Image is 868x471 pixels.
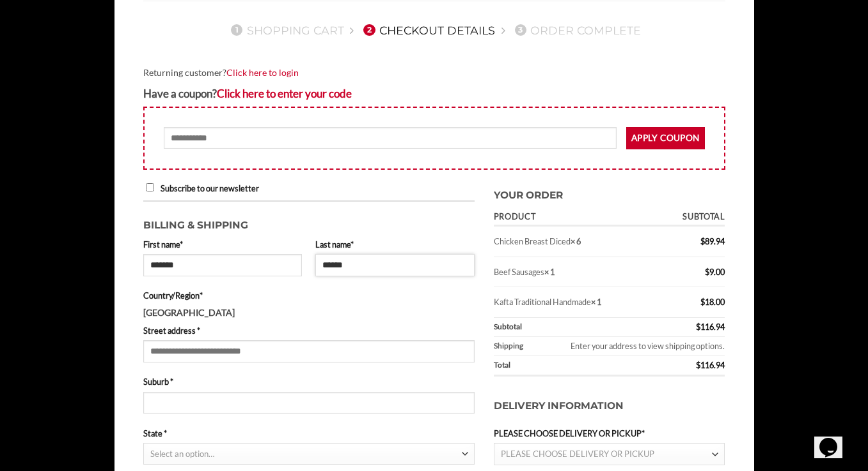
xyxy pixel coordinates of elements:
span: 2 [363,24,375,36]
span: 1 [231,24,242,36]
bdi: 116.94 [696,322,725,332]
td: Kafta Traditional Handmade [494,287,658,317]
div: Have a coupon? [143,85,725,102]
h3: Billing & Shipping [143,211,475,234]
th: Shipping [494,337,534,356]
nav: Checkout steps [143,13,725,47]
span: $ [700,297,705,307]
a: 1Shopping Cart [227,24,344,37]
strong: [GEOGRAPHIC_DATA] [143,307,235,318]
a: Enter your coupon code [217,87,352,100]
td: Chicken Breast Diced [494,227,658,257]
span: Select an option… [150,449,214,459]
td: Enter your address to view shipping options. [534,337,725,356]
label: State [143,427,475,440]
th: Total [494,356,658,377]
label: PLEASE CHOOSE DELIVERY OR PICKUP [494,427,725,440]
td: Beef Sausages [494,257,658,287]
iframe: chat widget [814,420,855,458]
h3: Delivery Information [494,385,725,427]
div: Returning customer? [143,66,725,80]
input: Subscribe to our newsletter [146,183,154,191]
span: $ [700,236,705,246]
bdi: 9.00 [705,267,725,277]
span: PLEASE CHOOSE DELIVERY OR PICKUP [501,449,654,459]
th: Subtotal [657,208,725,227]
strong: × 1 [544,267,555,277]
strong: × 1 [591,297,601,307]
button: Apply coupon [626,127,705,149]
span: $ [696,322,700,332]
th: Product [494,208,658,227]
span: $ [696,360,700,370]
bdi: 116.94 [696,360,725,370]
label: First name [143,238,303,251]
bdi: 89.94 [700,236,725,246]
span: $ [705,267,709,277]
a: Click here to login [226,67,299,78]
label: Street address [143,324,475,337]
bdi: 18.00 [700,297,725,307]
h3: Your order [494,181,725,204]
strong: × 6 [571,236,581,246]
a: 2Checkout details [359,24,495,37]
span: Subscribe to our newsletter [161,183,259,193]
label: Suburb [143,375,475,388]
span: State [143,443,475,465]
label: Country/Region [143,289,475,302]
th: Subtotal [494,318,658,337]
label: Last name [315,238,475,251]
